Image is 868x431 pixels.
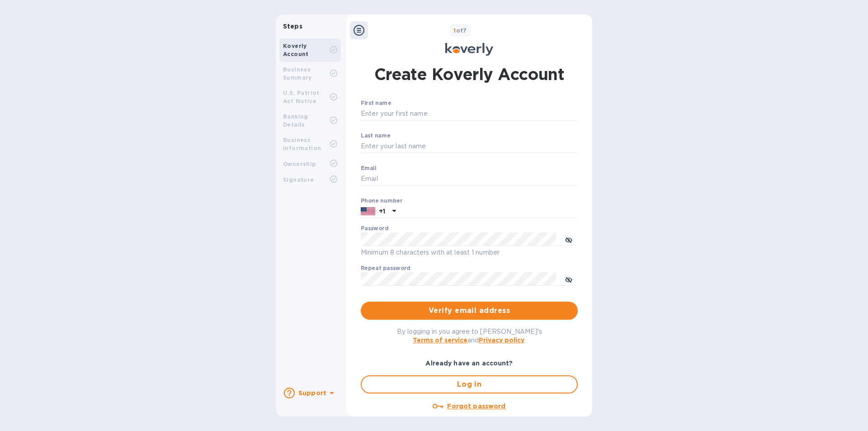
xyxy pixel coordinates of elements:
b: of 7 [453,27,467,34]
b: Ownership [283,161,316,167]
button: Log in [361,375,578,393]
u: Forgot password [447,403,505,410]
button: Verify email address [361,302,578,320]
b: Koverly Account [283,43,309,57]
label: Last name [361,133,391,138]
span: By logging in you agree to [PERSON_NAME]'s and . [397,328,542,344]
input: Enter your last name [361,140,578,153]
b: Signature [283,176,314,183]
b: Business Summary [283,66,312,81]
label: First name [361,101,391,106]
label: Phone number [361,198,402,204]
b: Steps [283,23,302,30]
img: US [361,206,375,216]
span: 1 [453,27,456,34]
a: Privacy policy [479,336,524,344]
span: Verify email address [368,305,571,316]
span: Log in [369,379,570,390]
b: Business Information [283,137,321,152]
p: +1 [379,207,385,216]
label: Email [361,166,377,171]
h1: Create Koverly Account [374,63,565,85]
a: Terms of service [413,336,467,344]
button: toggle password visibility [560,230,578,248]
label: Repeat password [361,266,410,271]
b: Banking Details [283,113,308,128]
input: Enter your first name [361,107,578,121]
b: Support [298,389,326,397]
b: U.S. Patriot Act Notice [283,90,320,104]
button: toggle password visibility [560,270,578,288]
p: Minimum 8 characters with at least 1 number [361,247,578,258]
b: Already have an account? [425,360,513,367]
label: Password [361,226,388,232]
input: Email [361,172,578,186]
